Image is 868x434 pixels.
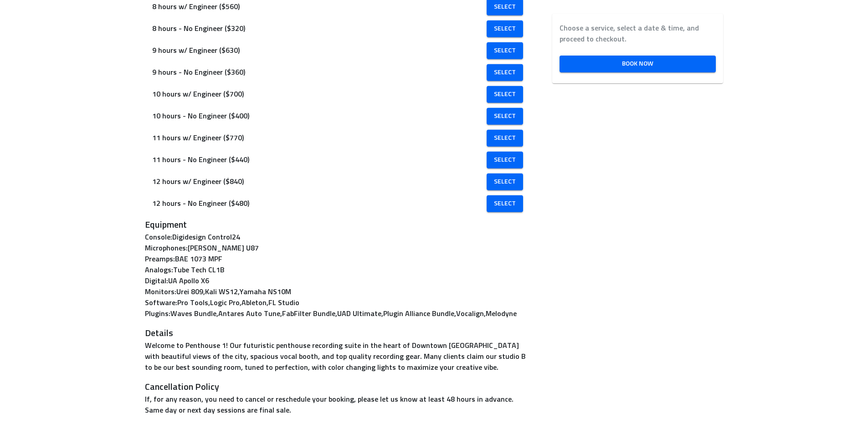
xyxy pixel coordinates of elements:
[145,394,531,416] p: If, for any reason, you need to cancel or reschedule your booking, please let us know at least 48...
[145,327,531,340] h3: Details
[145,340,531,373] p: Welcome to Penthouse 1! Our futuristic penthouse recording suite in the heart of Downtown [GEOGRA...
[145,276,531,286] p: Digital : UA Apollo X6
[487,86,523,103] a: Select
[494,154,516,166] span: Select
[152,23,488,34] span: 8 hours - No Engineer ($320)
[145,265,531,276] p: Analogs : Tube Tech CL1B
[152,67,488,78] span: 9 hours - No Engineer ($360)
[152,198,488,209] span: 12 hours - No Engineer ($480)
[145,193,531,214] div: 12 hours - No Engineer ($480)
[145,105,531,127] div: 10 hours - No Engineer ($400)
[487,42,523,59] a: Select
[487,130,523,147] a: Select
[145,297,531,308] p: Software : Pro Tools , Logic Pro , Ableton , FL Studio
[145,127,531,149] div: 11 hours w/ Engineer ($770)
[494,23,516,35] span: Select
[152,176,488,187] span: 12 hours w/ Engineer ($840)
[152,133,488,143] span: 11 hours w/ Engineer ($770)
[487,108,523,125] a: Select
[560,56,716,72] a: Book Now
[152,89,488,100] span: 10 hours w/ Engineer ($700)
[494,111,516,122] span: Select
[145,83,531,105] div: 10 hours w/ Engineer ($700)
[152,111,488,122] span: 10 hours - No Engineer ($400)
[487,195,523,212] a: Select
[145,286,531,297] p: Monitors : Urei 809 , Kali WS12 , Yamaha NS10M
[145,380,531,394] h3: Cancellation Policy
[494,176,516,188] span: Select
[487,20,523,37] a: Select
[152,154,488,165] span: 11 hours - No Engineer ($440)
[494,133,516,144] span: Select
[494,67,516,78] span: Select
[145,18,531,40] div: 8 hours - No Engineer ($320)
[152,45,488,56] span: 9 hours w/ Engineer ($630)
[145,243,531,254] p: Microphones : [PERSON_NAME] U87
[145,218,531,232] h3: Equipment
[152,1,488,12] span: 8 hours w/ Engineer ($560)
[145,232,531,243] p: Console : Digidesign Control24
[494,198,516,209] span: Select
[145,40,531,61] div: 9 hours w/ Engineer ($630)
[560,23,716,45] label: Choose a service, select a date & time, and proceed to checkout.
[487,64,523,81] a: Select
[145,149,531,171] div: 11 hours - No Engineer ($440)
[494,89,516,100] span: Select
[145,171,531,193] div: 12 hours w/ Engineer ($840)
[494,1,516,13] span: Select
[145,61,531,83] div: 9 hours - No Engineer ($360)
[145,308,531,319] p: Plugins : Waves Bundle , Antares Auto Tune , FabFilter Bundle , UAD Ultimate , Plugin Alliance Bu...
[567,58,709,70] span: Book Now
[487,152,523,168] a: Select
[487,174,523,190] a: Select
[145,254,531,265] p: Preamps : BAE 1073 MPF
[494,45,516,56] span: Select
